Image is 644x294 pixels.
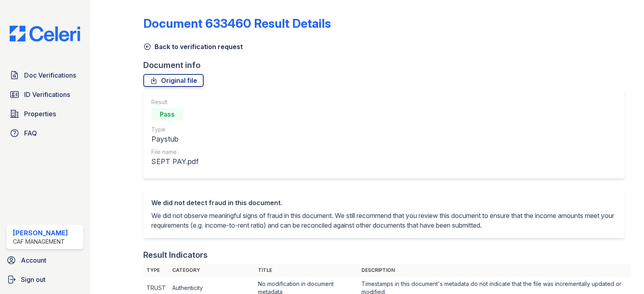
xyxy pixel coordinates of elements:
div: CAF Management [13,238,68,246]
div: Paystub [151,134,198,145]
a: Account [3,252,87,268]
th: Title [255,264,358,277]
a: Properties [6,106,83,122]
a: Back to verification request [143,42,243,51]
img: CE_Logo_Blue-a8612792a0a2168367f1c8372b55b34899dd931a85d93a1a3d3e32e68fde9ad4.png [3,26,87,41]
a: FAQ [6,125,83,141]
span: Properties [24,109,56,119]
th: Description [358,264,631,277]
span: ID Verifications [24,90,70,99]
div: Result [151,98,198,106]
p: We did not observe meaningful signs of fraud in this document. We still recommend that you review... [151,211,617,230]
span: Account [21,255,46,265]
th: Type [143,264,169,277]
a: Document 633460 Result Details [143,16,331,31]
th: Category [169,264,255,277]
a: Sign out [3,271,87,288]
div: Result Indicators [143,249,208,261]
div: Pass [151,108,184,121]
span: Sign out [21,275,45,284]
div: SEPT PAY.pdf [151,156,198,167]
a: Original file [143,74,204,87]
div: Type [151,125,198,134]
div: We did not detect fraud in this document. [151,198,617,208]
span: FAQ [24,128,37,138]
div: Document info [143,60,631,71]
div: File name [151,148,198,156]
div: [PERSON_NAME] [13,228,68,238]
a: ID Verifications [6,86,83,103]
a: Doc Verifications [6,67,83,83]
span: Doc Verifications [24,70,76,80]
